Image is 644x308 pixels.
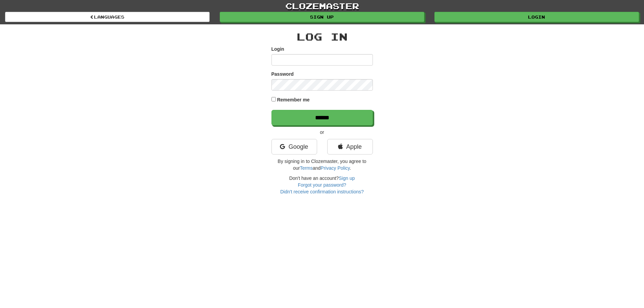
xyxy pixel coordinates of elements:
a: Google [271,139,317,155]
label: Password [271,71,294,77]
label: Login [271,46,284,52]
a: Forgot your password? [298,182,346,188]
a: Sign up [339,175,355,181]
a: Didn't receive confirmation instructions? [280,189,364,194]
a: Sign up [220,12,424,22]
div: Don't have an account? [271,175,373,195]
a: Privacy Policy [320,165,350,171]
a: Terms [300,165,313,171]
p: By signing in to Clozemaster, you agree to our and . [271,158,373,171]
label: Remember me [277,96,310,103]
p: or [271,129,373,136]
h2: Log In [271,31,373,42]
a: Apple [327,139,373,155]
a: Languages [5,12,210,22]
a: Login [434,12,639,22]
